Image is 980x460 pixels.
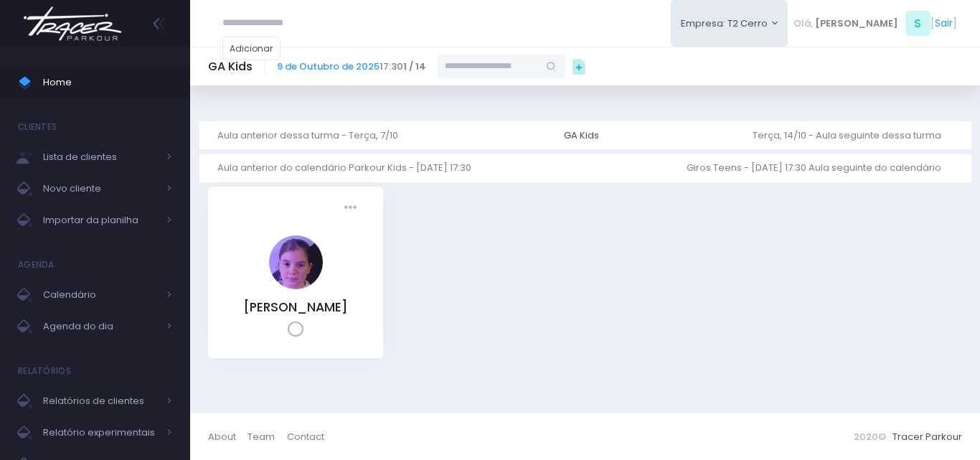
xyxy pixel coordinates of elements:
[339,196,362,220] div: Presença
[217,121,410,149] a: Aula anterior dessa turma - Terça, 7/10
[208,60,253,74] h5: GA Kids
[277,60,380,73] a: 9 de Outubro de 2025
[43,179,158,198] span: Novo cliente
[793,17,813,31] span: Olá,
[43,317,158,336] span: Agenda do dia
[248,423,286,451] a: Team
[788,7,962,39] div: [ ]
[18,357,71,385] h4: Relatórios
[892,430,962,443] a: Tracer Parkour
[43,73,172,92] span: Home
[753,121,953,149] a: Terça, 14/10 - Aula seguinte dessa turma
[43,148,158,166] span: Lista de clientes
[269,279,323,293] a: Isabella Fascina Souza
[815,17,898,31] span: [PERSON_NAME]
[269,235,323,289] img: Isabella Fascina Souza
[222,37,281,60] a: Adicionar
[905,11,930,36] span: S
[403,60,426,73] strong: 1 / 14
[43,423,158,442] span: Relatório experimentais
[208,423,248,451] a: About
[217,154,483,182] a: Aula anterior do calendário Parkour Kids - [DATE] 17:30
[43,392,158,410] span: Relatórios de clientes
[18,250,55,279] h4: Agenda
[243,299,348,316] a: [PERSON_NAME]
[277,60,426,74] span: 17:30
[43,286,158,304] span: Calendário
[854,430,886,443] span: 2020©
[564,128,599,143] div: GA Kids
[18,113,57,141] h4: Clientes
[287,423,324,451] a: Contact
[43,211,158,230] span: Importar da planilha
[565,52,593,80] div: Ações Rápidas
[687,154,953,182] a: Giros Teens - [DATE] 17:30 Aula seguinte do calendário
[935,16,953,31] a: Sair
